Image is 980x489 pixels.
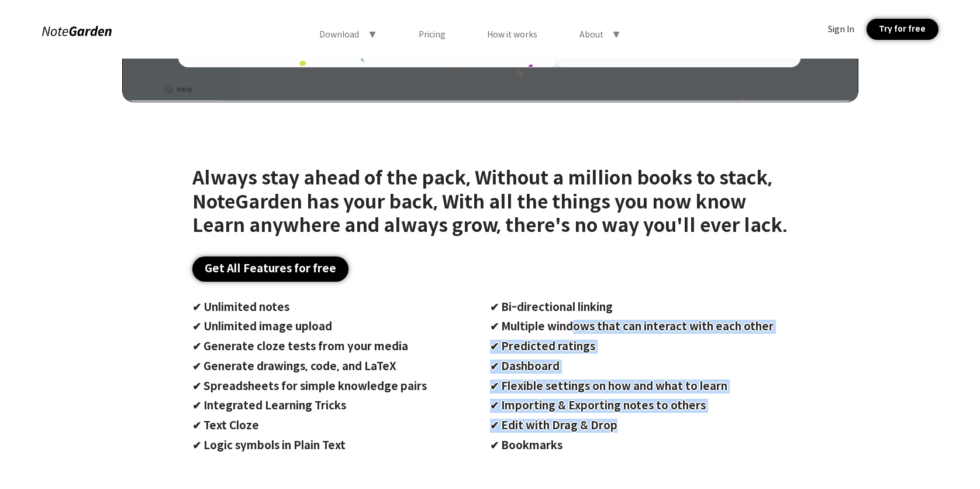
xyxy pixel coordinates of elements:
[490,379,788,394] div: ✔ Flexible settings on how and what to learn
[192,399,490,413] div: ✔ Integrated Learning Tricks
[192,190,788,214] div: NoteGarden has your back, With all the things you now know
[490,419,788,433] div: ✔ Edit with Drag & Drop
[490,360,788,374] div: ✔ Dashboard
[419,29,446,40] div: Pricing
[192,320,490,334] div: ✔ Unlimited image upload
[192,214,788,238] div: Learn anywhere and always grow, there's no way you'll ever lack.
[579,29,603,40] div: About
[192,360,490,374] div: ✔ Generate drawings, code, and LaTeX
[192,419,490,433] div: ✔ Text Cloze
[192,439,490,453] div: ✔ Logic symbols in Plain Text
[490,340,788,354] div: ✔ Predicted ratings
[490,300,788,314] div: ✔ Bi-directional linking
[490,320,788,334] div: ✔ Multiple windows that can interact with each other
[828,24,854,35] div: Sign In
[192,300,490,314] div: ✔ Unlimited notes
[487,29,537,40] div: How it works
[192,379,490,394] div: ✔ Spreadsheets for simple knowledge pairs
[490,399,788,413] div: ✔ Importing & Exporting notes to others
[192,340,490,354] div: ✔ Generate cloze tests from your media
[490,439,788,453] div: ✔ Bookmarks
[192,257,348,282] div: Get All Features for free
[867,19,938,40] div: Try for free
[319,29,359,40] div: Download
[192,166,788,190] div: Always stay ahead of the pack, Without a million books to stack,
